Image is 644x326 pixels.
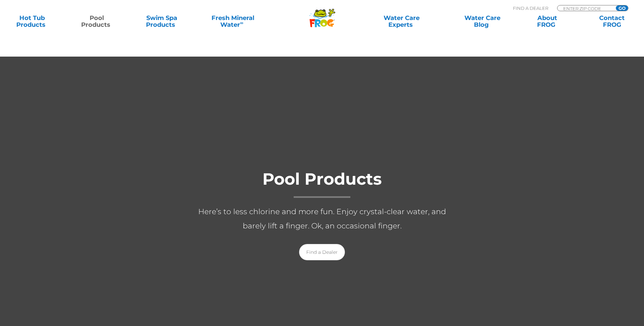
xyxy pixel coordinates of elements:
input: Zip Code Form [563,5,608,11]
h1: Pool Products [186,170,458,198]
p: Here’s to less chlorine and more fun. Enjoy crystal-clear water, and barely lift a finger. Ok, an... [186,205,458,233]
sup: ∞ [240,20,243,25]
p: Find A Dealer [513,5,548,11]
a: Water CareExperts [361,15,443,28]
a: AboutFROG [522,15,572,28]
a: Fresh MineralWater∞ [201,15,264,28]
a: PoolProducts [72,15,122,28]
input: GO [616,5,628,11]
a: Swim SpaProducts [136,15,187,28]
a: Find a Dealer [299,244,345,260]
a: ContactFROG [587,15,637,28]
a: Water CareBlog [457,15,508,28]
a: Hot TubProducts [7,15,57,28]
